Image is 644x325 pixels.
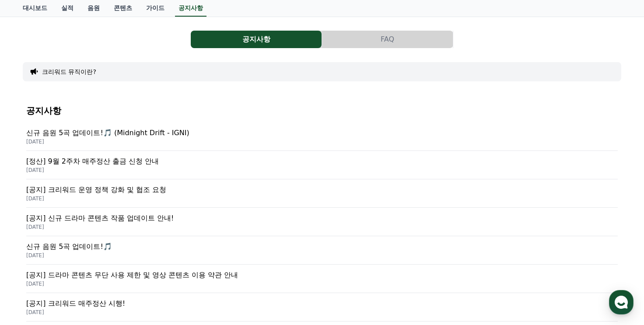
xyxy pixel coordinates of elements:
p: [DATE] [26,252,618,259]
a: [공지] 크리워드 운영 정책 강화 및 협조 요청 [DATE] [26,179,618,208]
p: [DATE] [26,167,618,174]
button: FAQ [322,31,453,48]
button: 크리워드 뮤직이란? [42,67,96,76]
p: [DATE] [26,280,618,287]
a: [공지] 드라마 콘텐츠 무단 사용 제한 및 영상 콘텐츠 이용 약관 안내 [DATE] [26,265,618,293]
a: [공지] 크리워드 매주정산 시행! [DATE] [26,293,618,322]
p: [DATE] [26,138,618,145]
h4: 공지사항 [26,106,618,115]
p: [정산] 9월 2주차 매주정산 출금 신청 안내 [26,156,618,167]
p: [DATE] [26,309,618,316]
p: 신규 음원 5곡 업데이트!🎵 (Midnight Drift - IGNI) [26,128,618,138]
p: [공지] 드라마 콘텐츠 무단 사용 제한 및 영상 콘텐츠 이용 약관 안내 [26,270,618,280]
a: FAQ [322,31,453,48]
button: 공지사항 [191,31,322,48]
a: [공지] 신규 드라마 콘텐츠 작품 업데이트 안내! [DATE] [26,208,618,236]
p: [공지] 크리워드 매주정산 시행! [26,298,618,309]
a: [정산] 9월 2주차 매주정산 출금 신청 안내 [DATE] [26,151,618,179]
a: 신규 음원 5곡 업데이트!🎵 [DATE] [26,236,618,265]
p: [공지] 신규 드라마 콘텐츠 작품 업데이트 안내! [26,213,618,224]
p: 신규 음원 5곡 업데이트!🎵 [26,241,618,252]
p: [공지] 크리워드 운영 정책 강화 및 협조 요청 [26,185,618,195]
a: 신규 음원 5곡 업데이트!🎵 (Midnight Drift - IGNI) [DATE] [26,122,618,151]
p: [DATE] [26,224,618,231]
p: [DATE] [26,195,618,202]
